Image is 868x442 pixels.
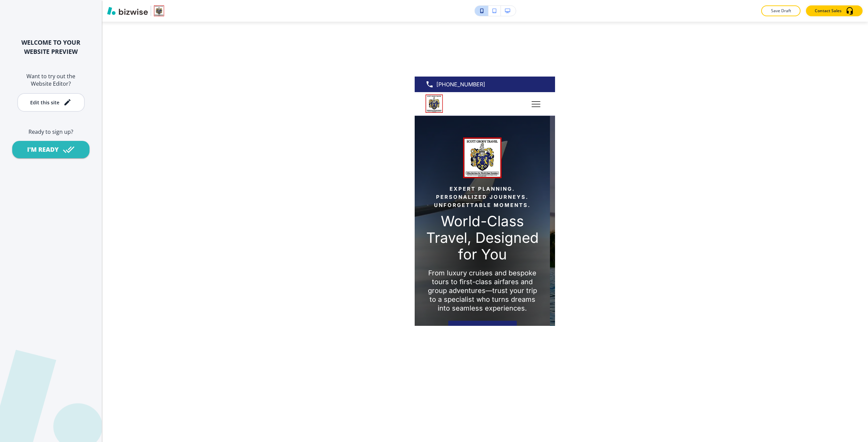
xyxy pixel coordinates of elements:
[528,96,544,112] button: Toggle hamburger navigation menu
[415,116,550,386] video: Banner Image
[425,269,540,313] p: From luxury cruises and bespoke tours to first-class airfares and group adventures—trust your tri...
[426,94,506,113] img: ScottGrodyTravel
[463,138,501,178] img: Hero Logo
[425,185,540,209] p: Expert planning. Personalized journeys. Unforgettable moments.
[154,5,164,16] img: Your Logo
[11,72,91,88] h6: Want to try out the Website Editor?
[17,93,85,112] button: Edit this site
[11,38,91,56] h2: WELCOME TO YOUR WEBSITE PREVIEW
[550,116,685,386] img: Banner Image
[815,8,842,14] p: Contact Sales
[12,141,90,158] button: I'M READY
[425,213,540,262] p: World-Class Travel, Designed for You
[436,79,485,89] p: [PHONE_NUMBER]
[806,5,863,16] button: Contact Sales
[27,145,59,154] div: I'M READY
[107,7,148,15] img: Bizwise Logo
[11,128,91,135] h6: Ready to sign up?
[426,79,485,89] a: [PHONE_NUMBER]
[770,8,792,14] p: Save Draft
[761,5,801,16] button: Save Draft
[30,100,59,105] div: Edit this site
